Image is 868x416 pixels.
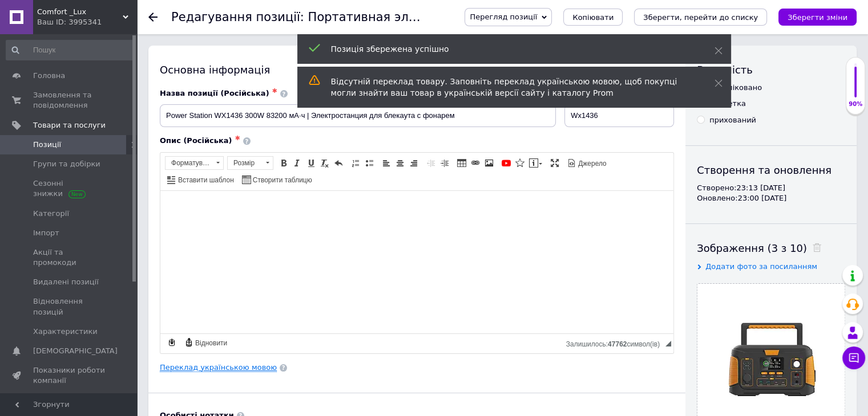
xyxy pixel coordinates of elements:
span: Вставити шаблон [176,176,234,185]
span: Відновлення позицій [33,296,106,317]
span: Перегляд позиції [470,13,537,21]
span: Акції та промокоди [33,247,106,268]
a: Додати відео з YouTube [500,157,512,169]
span: Назва позиції (Російська) [160,89,269,97]
button: Чат з покупцем [842,346,865,369]
div: 90% [846,100,865,108]
a: Підкреслений (Ctrl+U) [305,157,317,169]
a: Переклад українською мовою [160,363,277,372]
a: Курсив (Ctrl+I) [291,157,304,169]
a: По центру [394,157,406,169]
div: Повернутися назад [148,13,158,22]
div: Кiлькiсть символiв [566,337,665,348]
a: Форматування [165,156,224,170]
a: Вставити іконку [514,157,526,169]
div: Створення та оновлення [697,163,845,177]
button: Зберегти, перейти до списку [634,9,767,26]
span: Імпорт [33,228,59,238]
span: Comfort _Lux [37,7,123,17]
div: Видимість [697,63,845,77]
span: Категорії [33,209,69,219]
a: Вставити/видалити маркований список [363,157,376,169]
a: Розмір [227,156,273,170]
div: опубліковано [709,83,762,93]
span: Потягніть для зміни розмірів [665,341,671,346]
span: Джерело [576,159,607,169]
button: Копіювати [563,9,623,26]
a: Збільшити відступ [438,157,451,169]
span: Додати фото за посиланням [705,262,817,271]
span: Головна [33,71,65,81]
span: Групи та добірки [33,159,100,169]
div: Оновлено: 23:00 [DATE] [697,193,845,203]
div: 90% Якість заповнення [846,57,865,115]
div: Позиція збережена успішно [331,43,686,55]
a: Створити таблицю [240,173,314,186]
span: Показники роботи компанії [33,365,106,386]
a: Повернути (Ctrl+Z) [332,157,345,169]
a: Вставити/видалити нумерований список [349,157,362,169]
a: Зображення [483,157,495,169]
div: Створено: 23:13 [DATE] [697,183,845,193]
span: Форматування [165,157,212,169]
span: [DEMOGRAPHIC_DATA] [33,346,118,356]
span: Позиції [33,140,61,150]
a: Відновити [183,336,229,349]
span: ✱ [272,87,277,95]
a: Вставити повідомлення [527,157,544,169]
a: Видалити форматування [318,157,331,169]
a: Вставити/Редагувати посилання (Ctrl+L) [469,157,482,169]
span: 47762 [608,340,627,348]
div: Відсутній переклад товару. Заповніть переклад українською мовою, щоб покупці могли знайти ваш тов... [331,76,686,99]
div: Основна інформація [160,63,674,77]
a: Джерело [566,157,608,169]
a: Зробити резервну копію зараз [165,336,178,349]
span: ✱ [235,134,240,142]
span: Опис (Російська) [160,136,232,145]
a: По лівому краю [380,157,393,169]
iframe: Редактор, AF3DFD00-8677-4D4A-AD9D-E919553BB4C0 [160,191,673,333]
a: Максимізувати [548,157,561,169]
span: Характеристики [33,327,98,337]
span: Сезонні знижки [33,178,106,199]
input: Наприклад, H&M жіноча сукня зелена 38 розмір вечірня максі з блискітками [160,104,556,127]
i: Зберегти, перейти до списку [643,13,758,22]
span: Створити таблицю [251,176,312,185]
span: Товари та послуги [33,120,106,130]
a: По правому краю [407,157,420,169]
a: Жирний (Ctrl+B) [277,157,290,169]
span: Розмір [228,157,262,169]
span: Копіювати [572,13,613,22]
span: Відновити [193,338,227,348]
span: Видалені позиції [33,277,99,287]
input: Пошук [6,40,135,60]
a: Таблиця [455,157,468,169]
button: Зберегти зміни [778,9,857,26]
div: прихований [709,115,756,125]
a: Зменшити відступ [425,157,437,169]
i: Зберегти зміни [788,13,847,22]
div: Ваш ID: 3995341 [37,17,137,27]
a: Вставити шаблон [165,173,236,186]
span: Замовлення та повідомлення [33,90,106,111]
div: Зображення (3 з 10) [697,241,845,255]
